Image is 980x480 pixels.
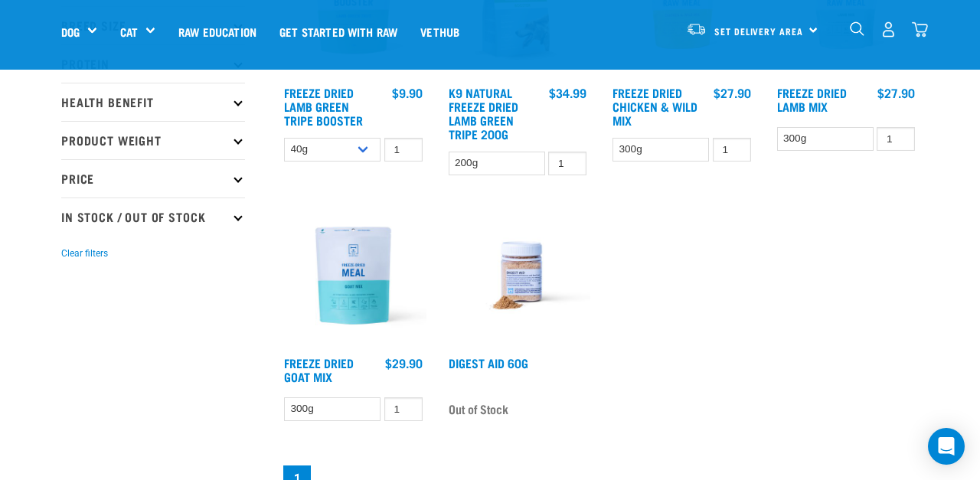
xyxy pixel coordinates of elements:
[449,89,518,137] a: K9 Natural Freeze Dried Lamb Green Tripe 200g
[549,86,586,100] div: $34.99
[61,198,245,236] p: In Stock / Out Of Stock
[61,121,245,159] p: Product Weight
[392,86,423,100] div: $9.90
[61,247,108,260] button: Clear filters
[61,83,245,121] p: Health Benefit
[284,89,363,123] a: Freeze Dried Lamb Green Tripe Booster
[850,21,864,36] img: home-icon-1@2x.png
[777,89,847,109] a: Freeze Dried Lamb Mix
[928,428,965,465] div: Open Intercom Messenger
[384,397,423,421] input: 1
[877,127,915,151] input: 1
[268,1,409,62] a: Get started with Raw
[61,23,80,41] a: Dog
[61,159,245,198] p: Price
[686,22,707,36] img: van-moving.png
[912,21,928,38] img: home-icon@2x.png
[548,152,586,175] input: 1
[120,23,138,41] a: Cat
[445,203,591,349] img: Raw Essentials Digest Aid Pet Supplement
[612,89,697,123] a: Freeze Dried Chicken & Wild Mix
[385,356,423,370] div: $29.90
[877,86,915,100] div: $27.90
[409,1,471,62] a: Vethub
[880,21,897,38] img: user.png
[280,203,426,349] img: Raw Essentials Freeze Dried Goat Mix
[714,28,803,34] span: Set Delivery Area
[384,138,423,162] input: 1
[449,359,528,366] a: Digest Aid 60g
[449,397,508,420] span: Out of Stock
[714,86,751,100] div: $27.90
[713,138,751,162] input: 1
[167,1,268,62] a: Raw Education
[284,359,354,380] a: Freeze Dried Goat Mix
